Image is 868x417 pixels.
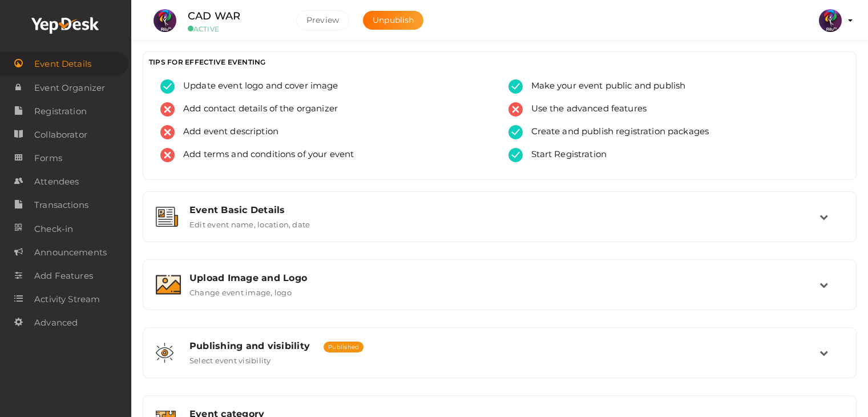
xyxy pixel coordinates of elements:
[819,9,842,32] img: 5BK8ZL5P_small.png
[34,194,88,216] span: Transactions
[363,11,423,30] button: Unpublish
[189,340,310,351] span: Publishing and visibility
[175,125,278,139] span: Add event description
[34,288,100,311] span: Activity Stream
[189,283,292,297] label: Change event image, logo
[523,102,647,117] span: Use the advanced features
[508,79,523,94] img: tick-success.svg
[149,58,850,66] h3: TIPS FOR EFFECTIVE EVENTING
[34,53,91,75] span: Event Details
[189,351,271,365] label: Select event visibility
[34,264,93,287] span: Add Features
[160,148,175,162] img: error.svg
[508,148,523,162] img: tick-success.svg
[154,9,176,32] img: BRIW7538_small.png
[34,170,79,193] span: Attendees
[189,205,819,215] div: Event Basic Details
[189,272,819,283] div: Upload Image and Logo
[188,25,279,33] small: ACTIVE
[296,10,349,30] button: Preview
[149,220,850,231] a: Event Basic Details Edit event name, location, date
[34,100,87,123] span: Registration
[523,125,709,139] span: Create and publish registration packages
[508,125,523,139] img: tick-success.svg
[175,79,338,94] span: Update event logo and cover image
[508,102,523,117] img: error.svg
[373,15,414,25] span: Unpublish
[160,125,175,139] img: error.svg
[160,79,175,94] img: tick-success.svg
[523,79,686,94] span: Make your event public and publish
[160,102,175,117] img: error.svg
[189,215,310,229] label: Edit event name, location, date
[175,102,338,117] span: Add contact details of the organizer
[156,207,178,227] img: event-details.svg
[34,123,87,146] span: Collaborator
[156,343,173,363] img: shared-vision.svg
[34,77,105,99] span: Event Organizer
[149,288,850,299] a: Upload Image and Logo Change event image, logo
[175,148,354,162] span: Add terms and conditions of your event
[149,356,850,367] a: Publishing and visibility Published Select event visibility
[34,311,78,334] span: Advanced
[34,218,73,240] span: Check-in
[156,275,181,295] img: image.svg
[34,241,107,264] span: Announcements
[34,147,62,170] span: Forms
[324,342,364,352] span: Published
[523,148,607,162] span: Start Registration
[188,8,240,25] label: CAD WAR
